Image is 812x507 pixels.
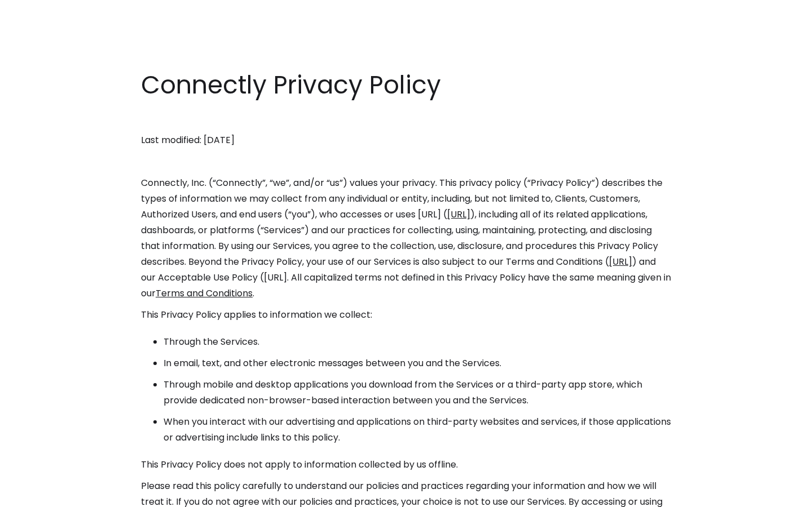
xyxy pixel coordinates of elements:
[447,208,470,221] a: [URL]
[141,68,671,103] h1: Connectly Privacy Policy
[141,307,671,323] p: This Privacy Policy applies to information we collect:
[141,132,671,148] p: Last modified: [DATE]
[141,457,671,473] p: This Privacy Policy does not apply to information collected by us offline.
[141,111,671,127] p: ‍
[164,414,671,446] li: When you interact with our advertising and applications on third-party websites and services, if ...
[164,334,671,350] li: Through the Services.
[156,287,253,300] a: Terms and Conditions
[23,487,68,503] ul: Language list
[609,255,632,268] a: [URL]
[141,175,671,301] p: Connectly, Inc. (“Connectly”, “we”, and/or “us”) values your privacy. This privacy policy (“Priva...
[11,486,68,503] aside: Language selected: English
[141,154,671,170] p: ‍
[164,355,671,371] li: In email, text, and other electronic messages between you and the Services.
[164,377,671,408] li: Through mobile and desktop applications you download from the Services or a third-party app store...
